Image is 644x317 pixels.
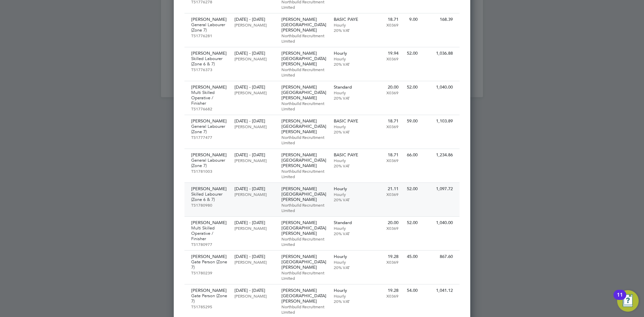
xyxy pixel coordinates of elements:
[369,259,398,265] p: X0369
[369,17,398,22] p: 18.71
[191,220,228,225] p: [PERSON_NAME]
[234,56,274,61] p: [PERSON_NAME]
[424,152,453,158] p: 1,234.86
[191,67,228,72] p: TS1776373
[191,242,228,247] p: TS1780977
[191,192,228,202] p: Skilled Labourer (Zone 6 & 7)
[191,22,228,33] p: General Labourer (Zone 7)
[234,254,274,259] p: [DATE] - [DATE]
[334,56,363,61] p: Hourly
[234,225,274,231] p: [PERSON_NAME]
[234,152,274,158] p: [DATE] - [DATE]
[369,158,398,163] p: X0369
[191,293,228,304] p: Gate Person (Zone 7)
[424,17,453,22] p: 168.39
[334,254,363,259] p: Hourly
[369,186,398,192] p: 21.11
[334,90,363,95] p: Hourly
[281,270,327,281] p: Northbuild Recruitment Limited
[191,90,228,106] p: Multi Skilled Operative / Finisher
[191,106,228,111] p: TS1776682
[281,17,327,33] p: [PERSON_NAME][GEOGRAPHIC_DATA][PERSON_NAME]
[281,33,327,44] p: Northbuild Recruitment Limited
[334,51,363,56] p: Hourly
[405,118,418,124] p: 59.00
[405,17,418,22] p: 9.00
[424,254,453,259] p: 867.60
[281,202,327,213] p: Northbuild Recruitment Limited
[281,186,327,202] p: [PERSON_NAME][GEOGRAPHIC_DATA][PERSON_NAME]
[281,85,327,101] p: [PERSON_NAME][GEOGRAPHIC_DATA][PERSON_NAME]
[369,152,398,158] p: 18.71
[234,17,274,22] p: [DATE] - [DATE]
[281,304,327,315] p: Northbuild Recruitment Limited
[405,152,418,158] p: 66.00
[334,186,363,192] p: Hourly
[334,28,363,33] p: 20% VAT
[334,61,363,67] p: 20% VAT
[424,288,453,293] p: 1,041.12
[334,288,363,293] p: Hourly
[369,225,398,231] p: X0369
[369,85,398,90] p: 20.00
[405,85,418,90] p: 52.00
[191,158,228,168] p: General Labourer (Zone 7)
[334,259,363,265] p: Hourly
[191,51,228,56] p: [PERSON_NAME]
[334,220,363,225] p: Standard
[234,186,274,192] p: [DATE] - [DATE]
[234,118,274,124] p: [DATE] - [DATE]
[369,51,398,56] p: 19.94
[234,158,274,163] p: [PERSON_NAME]
[234,288,274,293] p: [DATE] - [DATE]
[334,124,363,129] p: Hourly
[369,56,398,61] p: X0369
[334,85,363,90] p: Standard
[369,124,398,129] p: X0369
[281,135,327,145] p: Northbuild Recruitment Limited
[191,225,228,242] p: Multi Skilled Operative / Finisher
[369,288,398,293] p: 19.28
[234,220,274,225] p: [DATE] - [DATE]
[191,118,228,124] p: [PERSON_NAME]
[405,220,418,225] p: 52.00
[334,225,363,231] p: Hourly
[234,22,274,28] p: [PERSON_NAME]
[191,168,228,174] p: TS1781003
[191,17,228,22] p: [PERSON_NAME]
[234,259,274,265] p: [PERSON_NAME]
[334,192,363,197] p: Hourly
[334,22,363,28] p: Hourly
[281,168,327,179] p: Northbuild Recruitment Limited
[191,304,228,309] p: TS1785295
[281,236,327,247] p: Northbuild Recruitment Limited
[369,90,398,95] p: X0369
[281,152,327,168] p: [PERSON_NAME][GEOGRAPHIC_DATA][PERSON_NAME]
[405,51,418,56] p: 52.00
[234,90,274,95] p: [PERSON_NAME]
[281,118,327,135] p: [PERSON_NAME][GEOGRAPHIC_DATA][PERSON_NAME]
[191,85,228,90] p: [PERSON_NAME]
[369,192,398,197] p: X0369
[191,56,228,67] p: Skilled Labourer (Zone 6 & 7)
[234,85,274,90] p: [DATE] - [DATE]
[191,186,228,192] p: [PERSON_NAME]
[334,231,363,236] p: 20% VAT
[369,220,398,225] p: 20.00
[234,124,274,129] p: [PERSON_NAME]
[334,17,363,22] p: BASIC PAYE
[191,33,228,38] p: TS1776281
[334,152,363,158] p: BASIC PAYE
[424,220,453,225] p: 1,040.00
[369,22,398,28] p: X0369
[281,254,327,270] p: [PERSON_NAME][GEOGRAPHIC_DATA][PERSON_NAME]
[334,95,363,101] p: 20% VAT
[334,299,363,304] p: 20% VAT
[334,293,363,299] p: Hourly
[405,288,418,293] p: 54.00
[281,220,327,236] p: [PERSON_NAME][GEOGRAPHIC_DATA][PERSON_NAME]
[234,51,274,56] p: [DATE] - [DATE]
[191,124,228,135] p: General Labourer (Zone 7)
[617,290,639,312] button: Open Resource Center, 11 new notifications
[617,295,623,304] div: 11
